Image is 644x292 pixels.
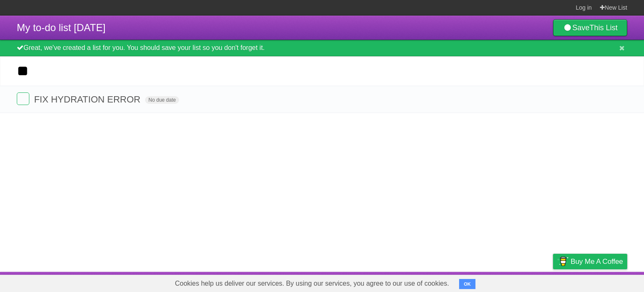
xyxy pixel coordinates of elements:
a: Suggest a feature [574,274,627,290]
span: Cookies help us deliver our services. By using our services, you agree to our use of cookies. [166,275,457,292]
span: No due date [145,96,179,104]
a: About [441,274,459,290]
span: FIX HYDRATION ERROR [34,94,143,105]
span: My to-do list [DATE] [17,22,106,33]
button: OK [459,279,475,289]
span: Buy me a coffee [571,254,623,269]
a: Terms [514,274,532,290]
b: This List [589,24,618,32]
a: Privacy [542,274,564,290]
label: Done [17,92,29,105]
a: Developers [469,274,503,290]
a: Buy me a coffee [553,254,627,269]
a: SaveThis List [553,19,627,36]
img: Buy me a coffee [557,254,569,268]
